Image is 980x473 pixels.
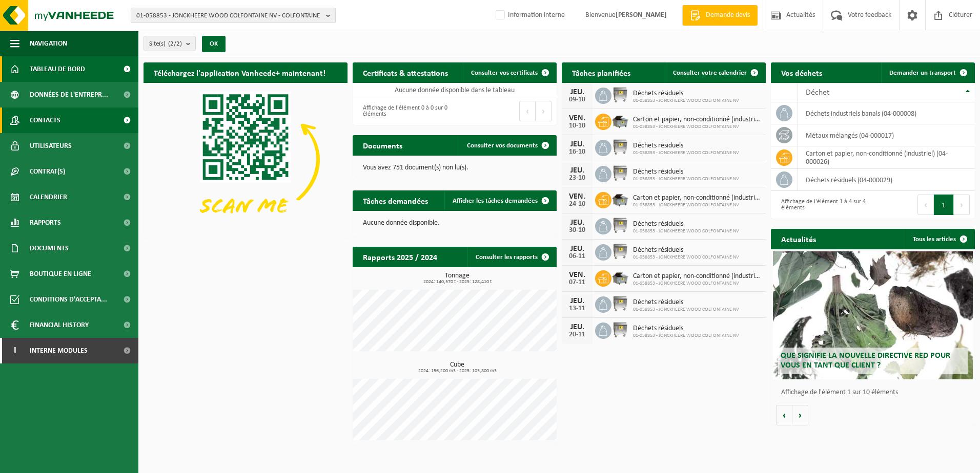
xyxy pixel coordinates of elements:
img: WB-5000-GAL-GY-01 [611,190,629,208]
span: Tableau de bord [30,56,85,82]
span: 01-058853 - JONCKHEERE WOOD COLFONTAINE NV [633,281,761,287]
span: 01-058853 - JONCKHEERE WOOD COLFONTAINE NV [633,98,739,104]
div: 24-10 [567,201,587,208]
img: WB-1100-GAL-GY-02 [611,243,629,260]
div: JEU. [567,140,587,148]
img: WB-5000-GAL-GY-01 [611,112,629,130]
span: Utilisateurs [30,133,72,159]
button: Next [536,101,552,121]
img: WB-1100-GAL-GY-02 [611,295,629,312]
div: JEU. [567,166,587,175]
span: Carton et papier, non-conditionné (industriel) [633,194,761,202]
span: Déchets résiduels [633,220,739,228]
div: 07-11 [567,279,587,286]
span: Financial History [30,312,89,338]
h2: Rapports 2025 / 2024 [353,247,447,267]
span: Boutique en ligne [30,261,91,287]
a: Consulter vos documents [459,135,556,156]
span: Site(s) [149,36,182,52]
h2: Certificats & attestations [353,62,458,82]
div: 30-10 [567,227,587,234]
span: Afficher les tâches demandées [453,198,538,204]
span: 01-058853 - JONCKHEERE WOOD COLFONTAINE NV [633,150,739,156]
span: 01-058853 - JONCKHEERE WOOD COLFONTAINE NV [633,228,739,234]
p: Aucune donnée disponible. [363,220,546,227]
span: Documents [30,235,69,261]
div: JEU. [567,323,587,331]
button: Next [954,195,970,215]
span: Consulter votre calendrier [673,70,747,76]
span: Déchets résiduels [633,142,739,150]
a: Demande devis [682,5,758,26]
h3: Tonnage [358,272,557,285]
a: Consulter votre calendrier [665,62,765,83]
a: Que signifie la nouvelle directive RED pour vous en tant que client ? [773,251,973,379]
span: Que signifie la nouvelle directive RED pour vous en tant que client ? [781,352,950,370]
button: Previous [519,101,536,121]
button: Site(s)(2/2) [144,36,196,51]
h2: Téléchargez l'application Vanheede+ maintenant! [144,62,336,82]
span: 01-058853 - JONCKHEERE WOOD COLFONTAINE NV [633,202,761,208]
p: Vous avez 751 document(s) non lu(s). [363,164,546,171]
img: WB-1100-GAL-GY-02 [611,138,629,156]
h2: Documents [353,135,413,155]
img: WB-1100-GAL-GY-02 [611,217,629,234]
span: Contacts [30,107,60,133]
span: Navigation [30,31,67,56]
span: Carton et papier, non-conditionné (industriel) [633,272,761,281]
span: Contrat(s) [30,159,65,184]
div: 20-11 [567,331,587,338]
button: 1 [934,195,954,215]
span: 01-058853 - JONCKHEERE WOOD COLFONTAINE NV [633,333,739,339]
div: Affichage de l'élément 0 à 0 sur 0 éléments [358,100,450,122]
img: WB-5000-GAL-GY-01 [611,269,629,286]
div: 23-10 [567,175,587,182]
span: 01-058853 - JONCKHEERE WOOD COLFONTAINE NV - COLFONTAINE [136,8,322,24]
span: Demande devis [703,10,752,20]
a: Tous les articles [905,229,974,249]
div: VEN. [567,271,587,279]
span: Interne modules [30,338,88,363]
div: 06-11 [567,253,587,260]
img: WB-1100-GAL-GY-02 [611,321,629,338]
img: WB-1100-GAL-GY-02 [611,86,629,103]
button: 01-058853 - JONCKHEERE WOOD COLFONTAINE NV - COLFONTAINE [131,8,336,23]
td: déchets résiduels (04-000029) [798,169,975,191]
a: Consulter vos certificats [463,62,556,83]
td: métaux mélangés (04-000017) [798,124,975,146]
div: 16-10 [567,148,587,156]
span: Consulter vos certificats [471,70,538,76]
div: JEU. [567,297,587,305]
td: Aucune donnée disponible dans le tableau [353,83,557,97]
h2: Tâches demandées [353,190,438,210]
span: I [10,338,19,363]
div: 09-10 [567,96,587,103]
div: VEN. [567,114,587,122]
span: Calendrier [30,184,67,210]
div: 13-11 [567,305,587,312]
button: Volgende [792,405,808,425]
h2: Tâches planifiées [562,62,641,82]
p: Affichage de l'élément 1 sur 10 éléments [781,389,970,396]
span: Données de l'entrepr... [30,82,108,107]
td: carton et papier, non-conditionné (industriel) (04-000026) [798,146,975,169]
span: 01-058853 - JONCKHEERE WOOD COLFONTAINE NV [633,307,739,313]
span: 01-058853 - JONCKHEERE WOOD COLFONTAINE NV [633,176,739,182]
a: Afficher les tâches demandées [444,190,556,211]
h2: Vos déchets [771,62,832,82]
strong: [PERSON_NAME] [616,11,667,19]
img: WB-1100-GAL-GY-02 [611,164,629,182]
span: Consulter vos documents [467,142,538,149]
div: VEN. [567,192,587,201]
span: Déchet [806,89,829,97]
a: Consulter les rapports [467,247,556,267]
span: Conditions d'accepta... [30,287,107,312]
span: Demander un transport [889,70,956,76]
div: JEU. [567,88,587,96]
span: Déchets résiduels [633,246,739,254]
span: 2024: 156,200 m3 - 2025: 105,800 m3 [358,369,557,374]
span: Déchets résiduels [633,298,739,307]
td: déchets industriels banals (04-000008) [798,102,975,124]
div: JEU. [567,245,587,253]
button: Vorige [776,405,792,425]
